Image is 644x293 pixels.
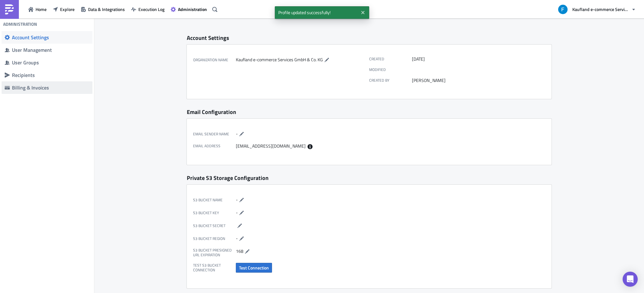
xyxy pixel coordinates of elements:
div: User Groups [12,59,89,66]
span: 168 [236,247,243,254]
span: Home [36,6,47,13]
button: Kaufland e-commerce Services GmbH & Co. KG [554,3,639,16]
label: Email Address [193,143,236,149]
label: Modified [369,67,412,72]
span: - [236,235,238,241]
button: Data & Integrations [78,4,128,14]
span: Test Connection [239,264,269,271]
h4: Administration [3,21,37,27]
span: Execution Log [138,6,164,13]
label: S3 Bucket Secret [193,222,236,230]
div: Open Intercom Messenger [623,272,638,287]
img: Avatar [558,4,568,15]
time: 2023-06-19T22:12:12Z [412,56,425,62]
div: Account Settings [12,34,89,41]
div: Recipients [12,72,89,78]
span: Administration [178,6,207,13]
label: S3 Bucket Key [193,209,236,217]
button: Test Connection [236,263,272,273]
div: Billing & Invoices [12,84,89,91]
img: PushMetrics [4,4,14,14]
label: Created by [369,78,412,83]
button: Home [25,4,50,14]
span: - [236,209,238,215]
span: - [236,130,238,137]
span: Explore [60,6,75,13]
div: Account Settings [187,34,552,41]
button: Execution Log [128,4,168,14]
button: Explore [50,4,78,14]
label: Organization Name [193,56,236,64]
span: Data & Integrations [88,6,125,13]
div: Private S3 Storage Configuration [187,174,552,182]
div: [EMAIL_ADDRESS][DOMAIN_NAME] [236,143,366,149]
label: Test S3 Bucket Connection [193,263,236,273]
div: [PERSON_NAME] [412,78,542,83]
label: S3 Bucket Region [193,235,236,242]
label: S3 Bucket Name [193,196,236,204]
span: Kaufland e-commerce Services GmbH & Co. KG [236,56,323,63]
span: - [236,196,238,203]
button: Close [358,8,368,17]
div: User Management [12,47,89,53]
span: Kaufland e-commerce Services GmbH & Co. KG [572,6,629,13]
button: Administration [168,4,210,14]
label: S3 Bucket Presigned URL expiration [193,248,236,258]
label: Email Sender Name [193,130,236,138]
div: Email Configuration [187,108,552,116]
span: Profile updated successfully! [275,6,358,19]
label: Created [369,56,412,62]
